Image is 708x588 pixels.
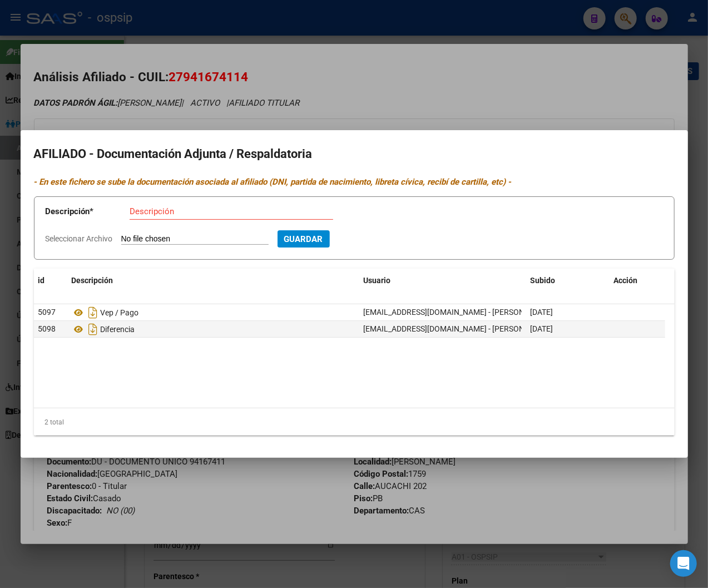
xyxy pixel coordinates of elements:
div: 2 total [34,408,675,436]
datatable-header-cell: Usuario [359,269,526,293]
span: [DATE] [531,324,553,333]
i: - En este fichero se sube la documentación asociada al afiliado (DNI, partida de nacimiento, libr... [34,177,512,187]
datatable-header-cell: id [34,269,67,293]
span: [DATE] [531,308,553,317]
i: Descargar documento [86,320,101,338]
h2: AFILIADO - Documentación Adjunta / Respaldatoria [34,144,675,165]
span: 5098 [38,324,56,333]
datatable-header-cell: Descripción [67,269,359,293]
span: Usuario [364,276,391,285]
span: Subido [531,276,556,285]
span: id [38,276,45,285]
i: Descargar documento [86,304,101,322]
datatable-header-cell: Subido [526,269,610,293]
span: Descripción [72,276,113,285]
span: Acción [614,276,638,285]
span: 5097 [38,308,56,317]
button: Guardar [278,230,330,248]
div: Open Intercom Messenger [670,550,697,577]
span: Vep / Pago [101,308,139,317]
span: Guardar [284,234,323,244]
span: [EMAIL_ADDRESS][DOMAIN_NAME] - [PERSON_NAME] [364,324,552,333]
span: [EMAIL_ADDRESS][DOMAIN_NAME] - [PERSON_NAME] [364,308,552,317]
datatable-header-cell: Acción [610,269,665,293]
p: Descripción [46,205,130,218]
span: Seleccionar Archivo [46,234,113,243]
span: Diferencia [101,325,135,334]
